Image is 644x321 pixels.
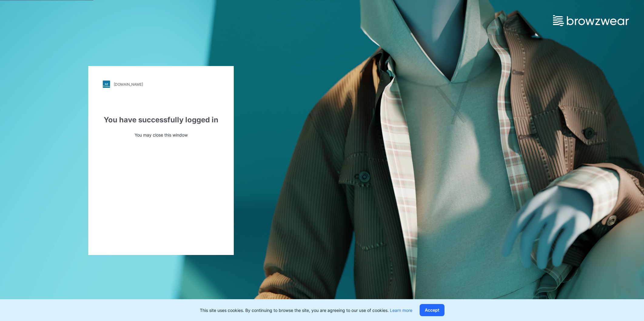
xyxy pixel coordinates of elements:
a: Learn more [390,308,412,313]
a: [DOMAIN_NAME] [103,81,219,88]
img: stylezone-logo.562084cfcfab977791bfbf7441f1a819.svg [103,81,110,88]
button: Accept [420,304,444,316]
p: You may close this window [103,132,219,138]
img: browzwear-logo.e42bd6dac1945053ebaf764b6aa21510.svg [553,15,629,26]
div: You have successfully logged in [103,114,219,125]
p: This site uses cookies. By continuing to browse the site, you are agreeing to our use of cookies. [200,307,412,313]
div: [DOMAIN_NAME] [114,82,143,87]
